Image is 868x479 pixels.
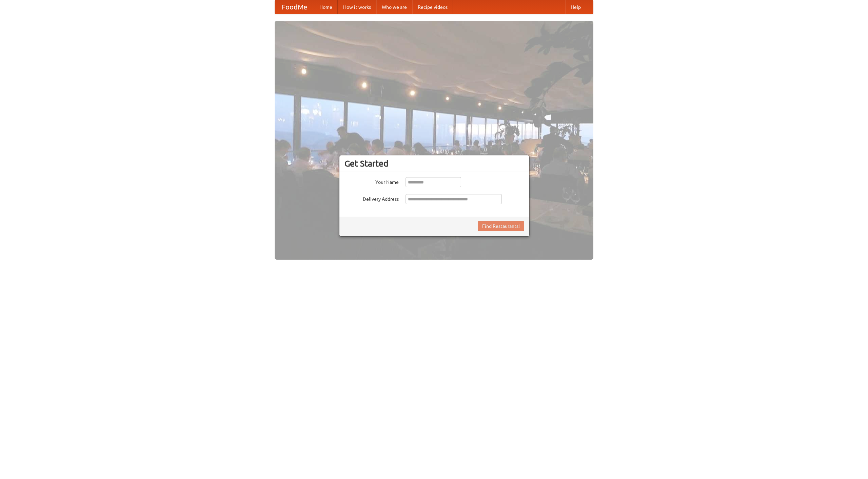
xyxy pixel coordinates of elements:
a: Home [314,0,338,14]
a: How it works [338,0,376,14]
label: Your Name [344,177,399,186]
button: Find Restaurants! [478,221,524,231]
a: Help [565,0,586,14]
a: FoodMe [275,0,314,14]
label: Delivery Address [344,194,399,202]
h3: Get Started [344,158,524,169]
a: Who we are [376,0,412,14]
a: Recipe videos [412,0,453,14]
